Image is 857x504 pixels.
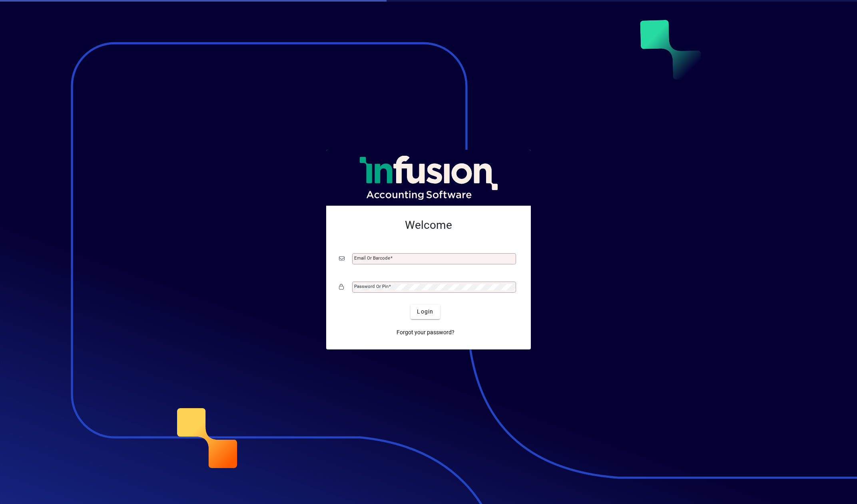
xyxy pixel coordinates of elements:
[397,328,454,337] span: Forgot your password?
[354,284,389,289] mat-label: Password or Pin
[339,218,518,232] h2: Welcome
[417,308,433,316] span: Login
[393,325,458,340] a: Forgot your password?
[411,305,440,319] button: Login
[354,255,390,261] mat-label: Email or Barcode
